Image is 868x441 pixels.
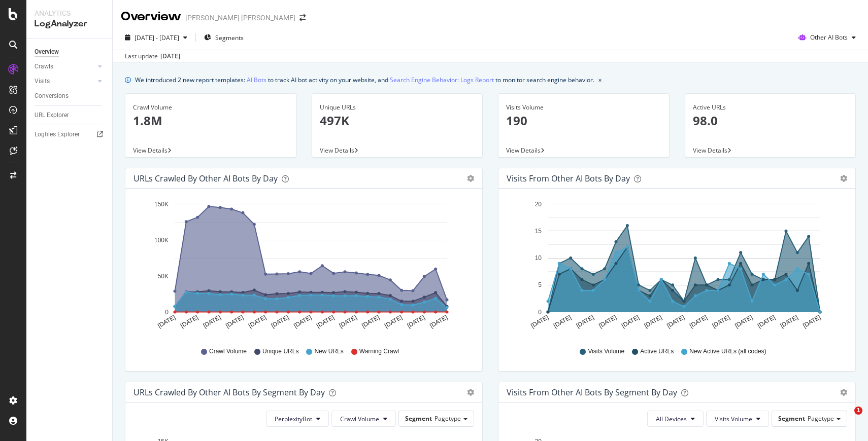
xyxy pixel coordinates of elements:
div: gear [467,389,474,396]
div: Analytics [35,8,104,18]
text: [DATE] [733,314,754,329]
text: [DATE] [428,314,449,329]
button: PerplexityBot [266,411,329,427]
button: Visits Volume [706,411,769,427]
span: View Details [506,146,541,155]
span: Segment [778,414,805,423]
text: [DATE] [247,314,268,329]
div: Last update [125,52,180,61]
div: Visits [35,76,50,87]
div: arrow-right-arrow-left [299,14,306,21]
button: Segments [200,29,248,46]
text: [DATE] [315,314,336,329]
text: [DATE] [202,314,222,329]
text: 0 [165,309,169,316]
div: [PERSON_NAME] [PERSON_NAME] [185,13,295,23]
span: Visits Volume [588,347,624,356]
div: Crawls [35,61,53,72]
div: Crawl Volume [133,103,288,112]
div: Overview [121,8,181,25]
text: [DATE] [756,314,777,329]
div: LogAnalyzer [35,18,104,30]
div: Active URLs [693,103,848,112]
svg: A chart. [133,197,474,338]
div: We introduced 2 new report templates: to track AI bot activity on your website, and to monitor se... [135,75,594,85]
span: PerplexityBot [275,415,312,423]
span: View Details [320,146,354,155]
iframe: Intercom live chat [833,407,858,431]
p: 497K [320,112,475,129]
div: URLs Crawled by Other AI Bots By Segment By Day [133,387,325,397]
text: 100K [154,237,169,244]
span: Unique URLs [262,347,298,356]
div: gear [467,175,474,182]
div: Visits from Other AI Bots by day [507,173,630,183]
p: 1.8M [133,112,288,129]
button: [DATE] - [DATE] [121,29,191,46]
text: 0 [538,309,542,316]
text: [DATE] [711,314,731,329]
text: [DATE] [779,314,799,329]
text: 150K [154,201,169,208]
p: 98.0 [693,112,848,129]
text: 15 [535,228,542,235]
text: [DATE] [575,314,595,329]
p: 190 [506,112,661,129]
text: 50K [158,273,169,280]
a: AI Bots [247,75,266,85]
text: [DATE] [292,314,313,329]
span: New Active URLs (all codes) [689,347,766,356]
div: Visits from Other AI Bots By Segment By Day [507,387,677,397]
button: All Devices [647,411,704,427]
span: Segment [405,414,432,423]
svg: A chart. [507,197,847,338]
span: Pagetype [808,414,834,423]
text: [DATE] [270,314,290,329]
text: [DATE] [529,314,550,329]
a: Crawls [35,61,95,72]
span: Segments [215,33,244,42]
span: Warning Crawl [359,347,399,356]
span: Visits Volume [715,415,752,423]
a: Visits [35,76,95,87]
div: URLs Crawled by Other AI Bots by day [133,173,278,183]
a: Overview [35,47,105,57]
text: [DATE] [406,314,426,329]
div: gear [840,175,847,182]
div: Visits Volume [506,103,661,112]
text: [DATE] [179,314,199,329]
text: [DATE] [360,314,381,329]
button: close banner [596,72,604,87]
span: New URLs [314,347,343,356]
div: info banner [125,75,856,85]
div: Unique URLs [320,103,475,112]
span: Crawl Volume [340,415,379,423]
a: Search Engine Behavior: Logs Report [390,75,494,85]
text: [DATE] [224,314,245,329]
text: [DATE] [643,314,663,329]
text: [DATE] [802,314,822,329]
div: Logfiles Explorer [35,129,80,140]
div: Conversions [35,91,69,101]
div: Overview [35,47,59,57]
div: gear [840,389,847,396]
text: [DATE] [597,314,618,329]
a: Logfiles Explorer [35,129,105,140]
text: [DATE] [688,314,709,329]
span: View Details [133,146,168,155]
text: [DATE] [156,314,177,329]
span: View Details [693,146,727,155]
text: [DATE] [620,314,641,329]
text: 10 [535,254,542,262]
span: Other AI Bots [810,33,848,42]
text: 5 [538,282,542,289]
span: Active URLs [640,347,674,356]
text: [DATE] [338,314,358,329]
a: URL Explorer [35,110,105,121]
span: Crawl Volume [209,347,247,356]
span: 1 [854,407,862,415]
button: Other AI Bots [794,29,860,46]
button: Crawl Volume [331,411,396,427]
